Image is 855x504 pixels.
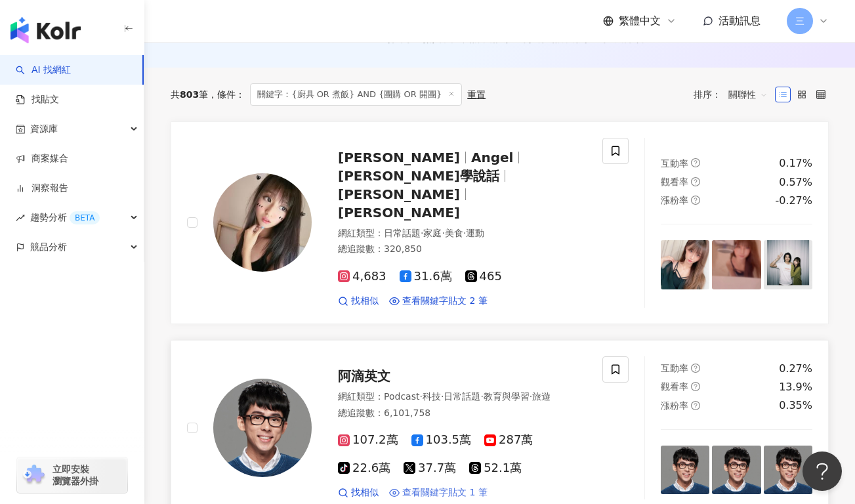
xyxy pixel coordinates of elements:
span: question-circle [691,382,700,391]
div: 0.17% [779,156,812,171]
span: 日常話題 [444,391,480,402]
span: 漲粉率 [661,400,688,411]
span: 4,683 [338,270,386,283]
span: 資源庫 [30,114,58,144]
span: Angel [471,150,513,165]
a: KOL Avatar[PERSON_NAME]Angel[PERSON_NAME]學說話[PERSON_NAME][PERSON_NAME]網紅類型：日常話題·家庭·美食·運動總追蹤數：320,... [171,121,829,324]
span: 22.6萬 [338,461,390,475]
span: 日常話題 [384,228,421,238]
span: question-circle [691,177,700,186]
span: question-circle [691,401,700,410]
span: 關聯性 [728,84,768,105]
span: 觀看率 [661,177,688,187]
span: 找相似 [351,486,379,499]
div: 0.35% [779,398,812,413]
img: logo [10,17,81,43]
span: · [421,228,423,238]
span: 465 [465,270,502,283]
span: · [419,391,422,402]
span: · [463,228,466,238]
span: 活動訊息 [719,14,761,27]
span: question-circle [691,158,700,167]
span: rise [16,213,25,222]
a: 查看關鍵字貼文 2 筆 [389,295,488,308]
span: 287萬 [484,433,533,447]
div: 0.57% [779,175,812,190]
a: 商案媒合 [16,152,68,165]
div: 網紅類型 ： [338,390,587,404]
span: · [530,391,532,402]
span: Podcast [384,391,419,402]
span: 查看關鍵字貼文 2 筆 [402,295,488,308]
span: 互動率 [661,363,688,373]
span: 科技 [423,391,441,402]
div: BETA [70,211,100,224]
span: 教育與學習 [484,391,530,402]
span: 旅遊 [532,391,551,402]
span: · [441,391,444,402]
span: 觀看率 [661,381,688,392]
span: 運動 [466,228,484,238]
a: chrome extension立即安裝 瀏覽器外掛 [17,457,127,493]
span: 31.6萬 [400,270,452,283]
span: [PERSON_NAME] [338,205,460,220]
img: post-image [661,446,709,494]
span: question-circle [691,196,700,205]
img: KOL Avatar [213,173,312,272]
span: 競品分析 [30,232,67,262]
span: 立即安裝 瀏覽器外掛 [52,463,98,487]
span: 103.5萬 [411,433,472,447]
span: 互動率 [661,158,688,169]
span: 漲粉率 [661,195,688,205]
span: 查看關鍵字貼文 1 筆 [402,486,488,499]
span: 803 [180,89,199,100]
span: 趨勢分析 [30,203,100,232]
a: searchAI 找網紅 [16,64,71,77]
span: 無結果，請嘗試搜尋其他語言關鍵字或條件 [423,30,647,44]
div: 0.27% [779,362,812,376]
span: 美食 [445,228,463,238]
span: 52.1萬 [469,461,522,475]
img: post-image [661,240,709,289]
a: 洞察報告 [16,182,68,195]
span: 阿滴英文 [338,368,390,384]
span: [PERSON_NAME]學說話 [338,168,499,184]
span: 家庭 [423,228,442,238]
a: 找貼文 [16,93,59,106]
div: 總追蹤數 ： 6,101,758 [338,407,587,420]
div: 共 筆 [171,89,208,100]
div: 13.9% [779,380,812,394]
img: post-image [764,240,812,289]
span: · [442,228,444,238]
span: question-circle [691,364,700,373]
span: 找相似 [351,295,379,308]
a: 查看關鍵字貼文 1 筆 [389,486,488,499]
a: 找相似 [338,295,379,308]
img: post-image [712,240,761,289]
img: KOL Avatar [213,379,312,477]
img: post-image [764,446,812,494]
span: 37.7萬 [404,461,456,475]
div: 網紅類型 ： [338,227,587,240]
span: [PERSON_NAME] [338,186,460,202]
span: 條件 ： [208,89,245,100]
img: chrome extension [21,465,47,486]
iframe: Help Scout Beacon - Open [803,451,842,491]
span: [PERSON_NAME] [338,150,460,165]
div: 總追蹤數 ： 320,850 [338,243,587,256]
span: 關鍵字：{廚具 OR 煮飯} AND {團購 OR 開團} [250,83,462,106]
div: 重置 [467,89,486,100]
a: 找相似 [338,486,379,499]
div: -0.27% [775,194,812,208]
img: post-image [712,446,761,494]
span: 107.2萬 [338,433,398,447]
div: 排序： [694,84,775,105]
span: 繁體中文 [619,14,661,28]
span: · [480,391,483,402]
span: 三 [795,14,804,28]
